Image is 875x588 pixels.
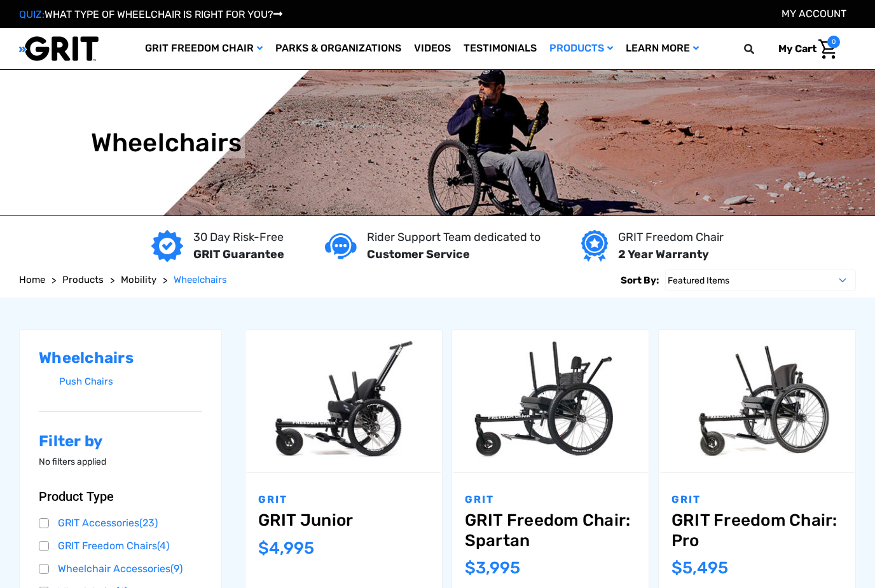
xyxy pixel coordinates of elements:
p: 30 Day Risk-Free [193,229,284,246]
span: Home [19,274,45,285]
span: Products [62,274,104,285]
span: (4) [157,540,169,552]
button: Product Type [39,489,202,504]
img: GRIT Guarantee [151,230,183,262]
p: Rider Support Team dedicated to [367,229,541,246]
a: GRIT Freedom Chair: Pro,$5,495.00 [672,510,843,550]
img: GRIT Junior: GRIT Freedom Chair all terrain wheelchair engineered specifically for kids [245,336,442,467]
img: GRIT Freedom Chair: Spartan [452,336,649,467]
a: Wheelchair Accessories(9) [39,559,202,578]
strong: 2 Year Warranty [618,247,709,261]
strong: GRIT Guarantee [193,247,284,261]
a: Learn More [619,28,705,69]
p: No filters applied [39,455,202,468]
span: $3,995 [465,558,520,578]
span: Mobility [121,274,156,285]
label: Sort By: [621,270,659,291]
a: QUIZ:WHAT TYPE OF WHEELCHAIR IS RIGHT FOR YOU? [19,8,282,20]
p: GRIT Freedom Chair [618,229,724,246]
a: GRIT Freedom Chair: Pro,$5,495.00 [659,330,855,472]
span: 0 [827,36,840,48]
a: GRIT Accessories(23) [39,514,202,533]
span: $5,495 [672,558,728,578]
a: Parks & Organizations [269,28,408,69]
img: GRIT All-Terrain Wheelchair and Mobility Equipment [19,36,99,62]
h1: Wheelchairs [91,128,242,158]
span: $4,995 [258,538,314,558]
a: Cart with 0 items [769,36,840,62]
p: GRIT [258,492,429,507]
img: Year warranty [581,230,607,262]
img: Customer service [325,233,357,259]
h2: Wheelchairs [39,349,202,367]
a: Videos [408,28,457,69]
a: GRIT Junior,$4,995.00 [258,510,429,530]
span: My Cart [778,43,816,55]
span: Wheelchairs [174,274,227,285]
a: GRIT Freedom Chair: Spartan,$3,995.00 [465,510,636,550]
a: GRIT Freedom Chair [139,28,269,69]
span: (23) [139,517,158,529]
a: Home [19,273,45,287]
span: QUIZ: [19,8,45,20]
a: Wheelchairs [174,273,227,287]
img: Cart [818,39,837,59]
a: Products [62,273,104,287]
span: (9) [170,563,183,575]
a: Mobility [121,273,156,287]
a: Testimonials [457,28,543,69]
p: GRIT [465,492,636,507]
a: Push Chairs [59,373,202,391]
h2: Filter by [39,432,202,451]
a: Products [543,28,619,69]
a: Account [782,8,846,20]
span: Product Type [39,489,114,504]
strong: Customer Service [367,247,470,261]
a: GRIT Junior,$4,995.00 [245,330,442,472]
img: GRIT Freedom Chair Pro: the Pro model shown including contoured Invacare Matrx seatback, Spinergy... [659,336,855,467]
a: GRIT Freedom Chair: Spartan,$3,995.00 [452,330,649,472]
a: GRIT Freedom Chairs(4) [39,537,202,556]
input: Search [750,36,769,62]
p: GRIT [672,492,843,507]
